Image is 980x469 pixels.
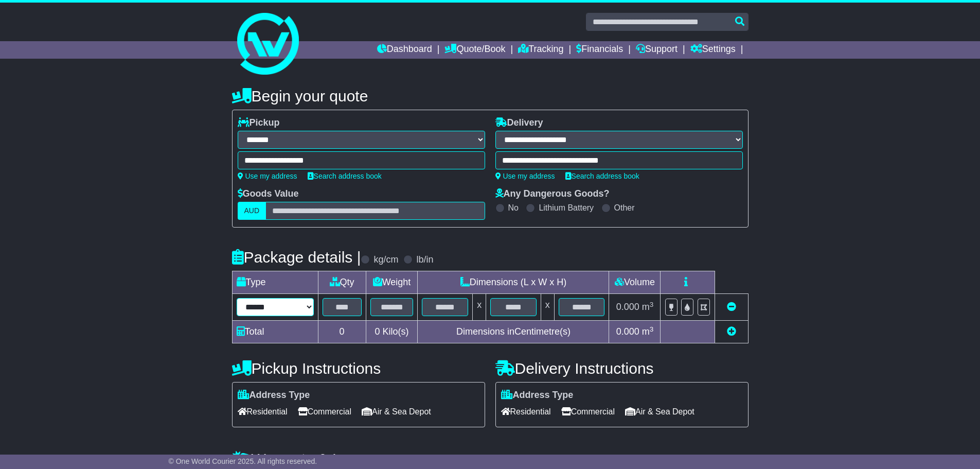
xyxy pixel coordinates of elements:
a: Tracking [518,41,563,59]
td: Type [232,271,318,294]
label: Other [614,203,635,213]
td: Dimensions in Centimetre(s) [418,321,609,343]
label: Goods Value [238,188,299,200]
td: Qty [318,271,366,294]
label: Address Type [501,390,574,401]
td: x [473,294,486,321]
sup: 3 [650,325,654,333]
a: Use my address [495,172,555,180]
label: Pickup [238,117,280,129]
td: Dimensions (L x W x H) [418,271,609,294]
label: Any Dangerous Goods? [495,188,610,200]
span: © One World Courier 2025. All rights reserved. [169,457,317,465]
label: Address Type [238,390,310,401]
a: Financials [576,41,623,59]
span: Commercial [298,404,351,420]
label: kg/cm [373,254,398,266]
label: lb/in [416,254,433,266]
td: 0 [318,321,366,343]
h4: Begin your quote [232,88,749,105]
sup: 3 [650,301,654,308]
td: Volume [609,271,661,294]
span: m [642,326,654,337]
span: 0 [375,326,380,337]
a: Add new item [727,326,736,337]
label: No [508,203,519,213]
td: x [541,294,554,321]
span: Commercial [561,404,615,420]
label: AUD [238,202,266,220]
a: Use my address [238,172,297,180]
label: Delivery [495,117,543,129]
td: Total [232,321,318,343]
span: 0.000 [616,326,639,337]
span: Air & Sea Depot [362,404,431,420]
span: m [642,302,654,312]
span: Air & Sea Depot [625,404,694,420]
a: Quote/Book [444,41,505,59]
td: Kilo(s) [366,321,418,343]
h4: Pickup Instructions [232,360,485,377]
span: 0.000 [616,302,639,312]
span: Residential [238,404,288,420]
h4: Package details | [232,249,361,266]
h4: Warranty & Insurance [232,450,749,467]
span: Residential [501,404,551,420]
h4: Delivery Instructions [495,360,749,377]
a: Support [636,41,678,59]
a: Dashboard [377,41,432,59]
a: Settings [690,41,736,59]
a: Search address book [565,172,639,180]
a: Search address book [308,172,382,180]
td: Weight [366,271,418,294]
a: Remove this item [727,302,736,312]
label: Lithium Battery [539,203,594,213]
